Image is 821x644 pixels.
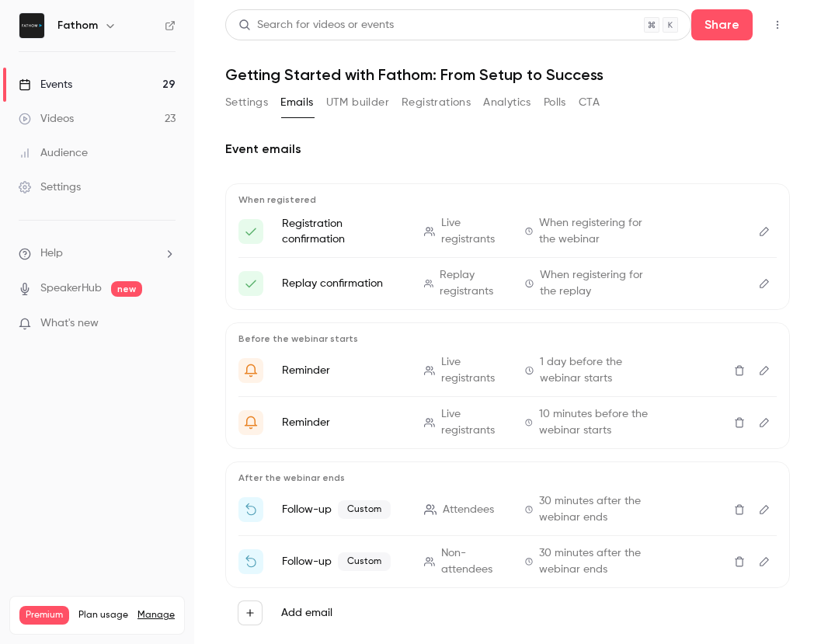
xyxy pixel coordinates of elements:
span: Plan usage [78,609,128,621]
a: SpeakerHub [40,280,102,297]
h6: Fathom [57,18,98,33]
p: When registered [238,193,777,206]
button: Edit [752,271,777,296]
span: Custom [338,500,391,519]
iframe: Noticeable Trigger [157,317,176,331]
a: Manage [137,609,175,621]
img: Fathom [19,13,44,38]
button: CTA [579,90,600,115]
span: Non-attendees [441,545,506,578]
h2: Event emails [225,140,790,158]
span: 10 minutes before the webinar starts [539,406,649,439]
label: Add email [281,605,332,621]
button: Edit [752,358,777,383]
li: Watch the replay of {{ event_name }} [238,545,777,578]
div: Search for videos or events [238,17,394,33]
button: Emails [280,90,313,115]
p: After the webinar ends [238,472,777,484]
h1: Getting Started with Fathom: From Setup to Success [225,65,790,84]
span: What's new [40,315,99,332]
span: Attendees [443,502,494,518]
span: 1 day before the webinar starts [540,354,649,387]
button: Delete [727,358,752,383]
span: Replay registrants [440,267,506,300]
span: Live registrants [441,354,506,387]
li: {{ event_name }} is about to go live [238,406,777,439]
p: Reminder [282,363,405,378]
button: Settings [225,90,268,115]
span: When registering for the webinar [539,215,649,248]
p: Before the webinar starts [238,332,777,345]
button: UTM builder [326,90,389,115]
button: Delete [727,497,752,522]
div: Videos [19,111,74,127]
p: Reminder [282,415,405,430]
span: Live registrants [441,406,506,439]
p: Follow-up [282,552,405,571]
li: help-dropdown-opener [19,245,176,262]
button: Edit [752,497,777,522]
button: Delete [727,549,752,574]
span: Premium [19,606,69,625]
button: Edit [752,549,777,574]
span: When registering for the replay [540,267,649,300]
span: Help [40,245,63,262]
p: Follow-up [282,500,405,519]
div: Settings [19,179,81,195]
span: new [111,281,142,297]
span: Custom [338,552,391,571]
li: Here's your access link to {{ event_name }}! [238,215,777,248]
li: Get Ready for '{{ event_name }}' tomorrow! [238,354,777,387]
span: 30 minutes after the webinar ends [539,493,649,526]
span: Live registrants [441,215,506,248]
li: Here's your access link to {{ event_name }}! [238,267,777,300]
button: Analytics [483,90,531,115]
span: 30 minutes after the webinar ends [539,545,649,578]
p: Registration confirmation [282,216,405,247]
button: Edit [752,410,777,435]
button: Delete [727,410,752,435]
button: Share [691,9,753,40]
button: Edit [752,219,777,244]
div: Events [19,77,72,92]
button: Registrations [402,90,471,115]
button: Polls [544,90,566,115]
li: Thanks for attending {{ event_name }} [238,493,777,526]
p: Replay confirmation [282,276,405,291]
div: Audience [19,145,88,161]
